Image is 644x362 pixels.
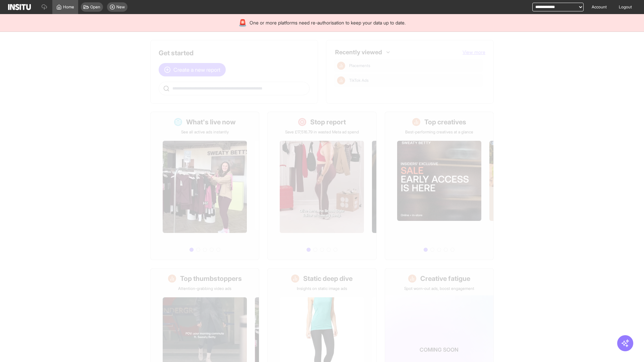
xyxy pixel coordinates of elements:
span: One or more platforms need re-authorisation to keep your data up to date. [250,19,406,26]
span: Home [63,4,74,10]
span: New [116,4,125,10]
img: Logo [8,4,31,10]
div: 🚨 [238,18,247,27]
span: Open [90,4,100,10]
